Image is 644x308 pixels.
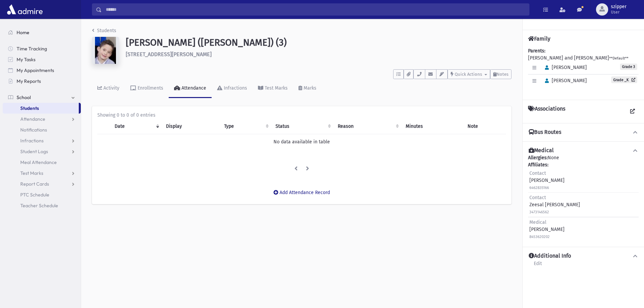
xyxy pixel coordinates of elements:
[126,51,511,57] h6: [STREET_ADDRESS][PERSON_NAME]
[490,69,511,79] button: Notes
[3,135,81,146] a: Infractions
[3,65,81,76] a: My Appointments
[448,69,490,79] button: Quick Actions
[3,43,81,54] a: Time Tracking
[528,147,639,154] button: Medical
[212,79,253,98] a: Infractions
[3,92,81,103] a: School
[293,79,322,98] a: Marks
[222,85,247,91] div: Infractions
[542,65,587,70] span: [PERSON_NAME]
[20,105,39,111] span: Students
[17,56,35,63] span: My Tasks
[126,37,511,48] h1: [PERSON_NAME] ([PERSON_NAME]) (3)
[92,79,125,98] a: Activity
[20,116,45,122] span: Attendance
[529,219,565,240] div: [PERSON_NAME]
[529,129,561,136] h4: Bus Routes
[92,37,119,64] img: 6Wrrf8=
[3,76,81,87] a: My Reports
[529,210,549,214] small: 3473146562
[20,203,58,209] span: Teacher Schedule
[528,47,639,94] div: [PERSON_NAME] and [PERSON_NAME]
[3,27,81,38] a: Home
[302,85,316,91] div: Marks
[529,147,554,154] h4: Medical
[528,154,639,241] div: None
[533,260,542,272] a: Edit
[529,235,550,239] small: 8453620202
[611,9,626,15] span: User
[92,27,116,37] nav: breadcrumb
[3,103,79,114] a: Students
[102,85,119,91] div: Activity
[529,195,546,200] span: Contact
[528,129,639,136] button: Bus Routes
[3,189,81,200] a: PTC Schedule
[17,46,47,52] span: Time Tracking
[334,119,402,134] th: Reason: activate to sort column ascending
[17,29,29,35] span: Home
[92,28,116,33] a: Students
[497,72,508,77] span: Notes
[463,119,506,134] th: Note
[455,72,482,77] span: Quick Actions
[3,179,81,189] a: Report Cards
[17,67,54,73] span: My Appointments
[17,78,41,84] span: My Reports
[180,85,206,91] div: Attendance
[542,78,587,84] span: [PERSON_NAME]
[20,181,49,187] span: Report Cards
[529,170,565,191] div: [PERSON_NAME]
[125,79,169,98] a: Enrollments
[3,157,81,168] a: Meal Attendance
[271,119,333,134] th: Status: activate to sort column ascending
[111,119,162,134] th: Date: activate to sort column ascending
[528,253,639,260] button: Additional Info
[528,105,565,118] h4: Associations
[162,119,220,134] th: Display
[529,194,580,215] div: Zeesal [PERSON_NAME]
[529,219,546,225] span: Medical
[97,134,506,150] td: No data available in table
[169,79,212,98] a: Attendance
[20,148,48,155] span: Student Logs
[20,138,44,144] span: Infractions
[3,146,81,157] a: Student Logs
[528,162,548,168] b: Affiliates:
[3,54,81,65] a: My Tasks
[263,85,288,91] div: Test Marks
[20,127,47,133] span: Notifications
[528,48,545,54] b: Parents:
[528,35,550,42] h4: Family
[611,4,626,9] span: szipper
[529,186,549,190] small: 6462835166
[529,170,546,176] span: Contact
[3,168,81,179] a: Test Marks
[402,119,463,134] th: Minutes
[269,187,334,199] button: Add Attendance Record
[3,200,81,211] a: Teacher Schedule
[528,155,548,161] b: Allergies:
[253,79,293,98] a: Test Marks
[529,253,571,260] h4: Additional Info
[5,3,44,16] img: AdmirePro
[102,3,529,16] input: Search
[626,105,639,118] a: View all Associations
[220,119,272,134] th: Type: activate to sort column ascending
[20,159,57,165] span: Meal Attendance
[136,85,163,91] div: Enrollments
[20,192,49,198] span: PTC Schedule
[3,124,81,135] a: Notifications
[611,76,637,83] a: Grade _K
[17,94,31,100] span: School
[97,112,506,119] div: Showing 0 to 0 of 0 entries
[620,64,637,70] span: Grade 3
[20,170,43,176] span: Test Marks
[3,114,81,124] a: Attendance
